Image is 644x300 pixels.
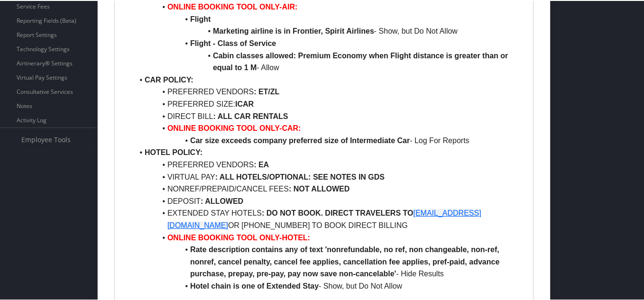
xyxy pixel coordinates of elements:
[133,49,526,73] li: - Allow
[201,196,243,204] strong: : ALLOWED
[258,87,279,95] strong: ET/ZL
[133,97,526,109] li: PREFERRED SIZE:
[133,158,526,170] li: PREFERRED VENDORS
[167,2,297,10] strong: ONLINE BOOKING TOOL ONLY-AIR:
[215,172,385,180] strong: : ALL HOTELS/OPTIONAL: SEE NOTES IN GDS
[167,208,481,228] a: [EMAIL_ADDRESS][DOMAIN_NAME]
[190,281,319,289] strong: Hotel chain is one of Extended Stay
[133,24,526,36] li: - Show, but Do Not Allow
[190,14,211,22] strong: Flight
[190,245,502,277] strong: Rate description contains any of text 'nonrefundable, no ref, non changeable, non-ref, nonref, ca...
[145,75,193,83] strong: CAR POLICY:
[213,111,288,119] strong: : ALL CAR RENTALS
[235,99,254,107] strong: ICAR
[133,182,526,194] li: NONREF/PREPAID/CANCEL FEES
[133,279,526,291] li: - Show, but Do Not Allow
[190,136,410,144] strong: Car size exceeds company preferred size of Intermediate Car
[145,147,202,155] strong: HOTEL POLICY:
[167,233,310,241] strong: ONLINE BOOKING TOOL ONLY-HOTEL:
[133,170,526,182] li: VIRTUAL PAY
[190,38,276,46] strong: Flight - Class of Service
[133,109,526,122] li: DIRECT BILL
[133,243,526,279] li: - Hide Results
[133,85,526,97] li: PREFERRED VENDORS
[167,123,301,131] strong: ONLINE BOOKING TOOL ONLY-CAR:
[133,134,526,146] li: - Log For Reports
[133,194,526,207] li: DEPOSIT
[254,160,269,168] strong: : EA
[213,51,510,71] strong: Cabin classes allowed: Premium Economy when Flight distance is greater than or equal to 1 M
[133,206,526,230] li: EXTENDED STAY HOTELS OR [PHONE_NUMBER] TO BOOK DIRECT BILLING
[213,26,374,34] strong: Marketing airline is in Frontier, Spirit Airlines
[289,184,350,192] strong: : NOT ALLOWED
[254,87,256,95] strong: :
[262,208,413,216] strong: : DO NOT BOOK. DIRECT TRAVELERS TO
